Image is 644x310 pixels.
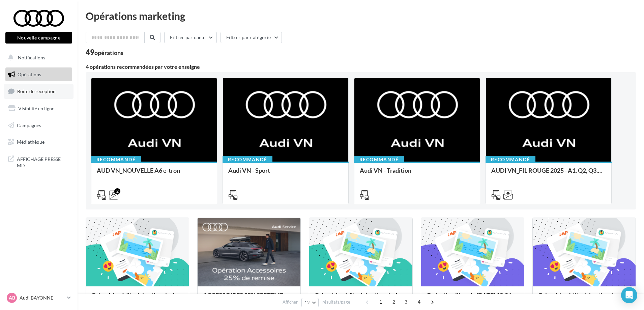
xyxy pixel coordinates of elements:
span: Notifications [18,55,45,60]
p: Audi BAYONNE [20,294,64,301]
span: résultats/page [322,299,350,305]
div: Calendrier éditorial national : du 02.09 au 09.09 [91,292,183,305]
button: 12 [301,298,319,307]
div: Calendrier éditorial national : du 02.09 au 09.09 [315,292,407,305]
a: Médiathèque [4,135,74,149]
span: AB [9,294,15,301]
span: Médiathèque [17,139,45,145]
div: Calendrier éditorial national : semaine du 25.08 au 31.08 [538,292,630,305]
div: Recommandé [486,156,535,163]
div: ACCESSOIRES 25% SEPTEMBRE - AUDI SERVICE [203,292,295,305]
a: Campagnes [4,118,74,133]
div: Recommandé [91,156,141,163]
span: Boîte de réception [17,88,56,94]
div: Audi VN - Sport [228,167,343,180]
span: 1 [375,297,386,307]
span: 3 [401,297,411,307]
div: Recommandé [223,156,272,163]
div: AUD VN_NOUVELLE A6 e-tron [97,167,211,180]
div: 49 [86,49,123,56]
span: Campagnes [17,122,41,128]
button: Nouvelle campagne [5,32,72,44]
span: 4 [414,297,425,307]
span: Visibilité en ligne [18,106,54,111]
div: Opération libre du [DATE] 12:06 [427,292,519,305]
span: Opérations [18,72,41,77]
button: Filtrer par catégorie [221,32,282,43]
a: Opérations [4,67,74,82]
a: AB Audi BAYONNE [5,291,72,304]
button: Notifications [4,51,71,65]
div: Recommandé [354,156,404,163]
div: Opérations marketing [86,11,636,21]
span: 2 [388,297,399,307]
div: 4 opérations recommandées par votre enseigne [86,64,636,69]
span: Afficher [283,299,298,305]
div: Open Intercom Messenger [621,287,637,303]
div: AUDI VN_FIL ROUGE 2025 - A1, Q2, Q3, Q5 et Q4 e-tron [491,167,606,180]
span: AFFICHAGE PRESSE MD [17,154,69,169]
div: opérations [94,50,123,56]
button: Filtrer par canal [164,32,217,43]
a: Boîte de réception [4,84,74,98]
a: AFFICHAGE PRESSE MD [4,152,74,172]
span: 12 [304,300,310,305]
div: Audi VN - Tradition [360,167,474,180]
div: 2 [114,188,120,194]
a: Visibilité en ligne [4,102,74,116]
